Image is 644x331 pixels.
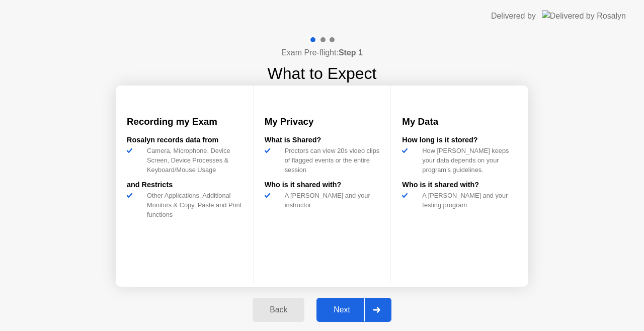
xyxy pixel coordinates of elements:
div: A [PERSON_NAME] and your instructor [281,191,380,210]
h1: What to Expect [268,61,377,86]
div: Who is it shared with? [265,180,380,191]
div: Back [256,305,301,314]
div: Who is it shared with? [402,180,517,191]
h3: Recording my Exam [127,115,242,129]
div: Proctors can view 20s video clips of flagged events or the entire session [281,146,380,175]
div: How long is it stored? [402,135,517,146]
div: A [PERSON_NAME] and your testing program [418,191,517,210]
h3: My Data [402,115,517,129]
div: What is Shared? [265,135,380,146]
div: Next [319,305,364,314]
img: Delivered by Rosalyn [542,10,626,22]
b: Step 1 [339,48,363,57]
div: Other Applications, Additional Monitors & Copy, Paste and Print functions [143,191,242,220]
button: Back [253,298,304,322]
div: How [PERSON_NAME] keeps your data depends on your program’s guidelines. [418,146,517,175]
div: and Restricts [127,180,242,191]
h3: My Privacy [265,115,380,129]
button: Next [316,298,391,322]
div: Camera, Microphone, Device Screen, Device Processes & Keyboard/Mouse Usage [143,146,242,175]
h4: Exam Pre-flight: [281,47,363,59]
div: Delivered by [491,10,536,22]
div: Rosalyn records data from [127,135,242,146]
